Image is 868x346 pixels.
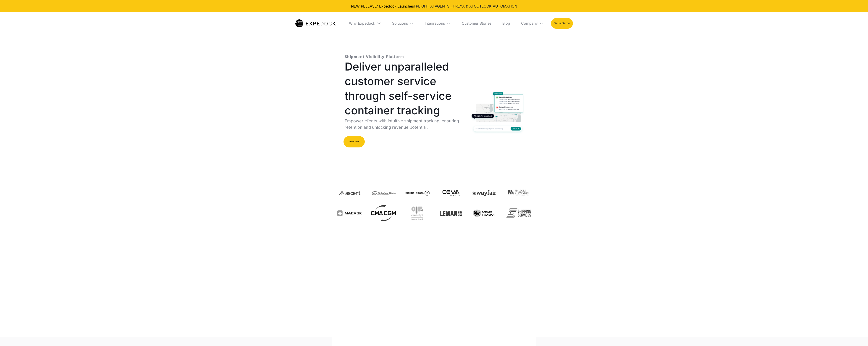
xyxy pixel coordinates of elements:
[4,4,864,9] div: NEW RELEASE: Expedock Launches
[521,21,538,26] div: Company
[345,118,464,131] p: Empower clients with intuitive shipment tracking, ensuring retention and unlocking revenue potent...
[349,21,375,26] div: Why Expedock
[458,12,495,34] a: Customer Stories
[345,59,464,118] h1: Deliver unparalleled customer service through self-service container tracking
[392,21,408,26] div: Solutions
[551,18,573,29] a: Get a Demo
[425,21,445,26] div: Integrations
[344,136,365,147] a: Learn More
[345,54,404,59] p: Shipment Visibility Platform
[499,12,514,34] a: Blog
[414,4,517,8] a: FREIGHT AI AGENTS - FREYA & AI OUTLOOK AUTOMATION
